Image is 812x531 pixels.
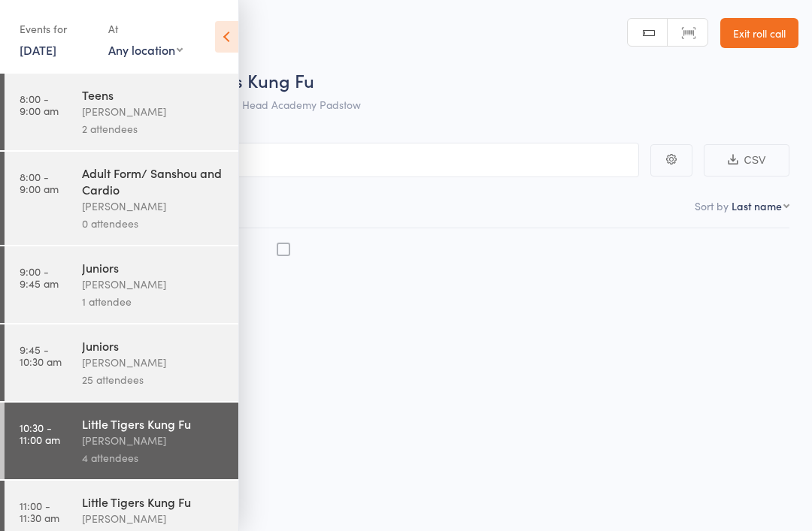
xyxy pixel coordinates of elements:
button: CSV [704,144,789,176]
time: 8:00 - 9:00 am [20,92,59,116]
div: 0 attendees [82,215,226,232]
div: Little Tigers Kung Fu [82,415,226,432]
a: 9:00 -9:45 amJuniors[PERSON_NAME]1 attendee [5,246,238,323]
div: Juniors [82,259,226,276]
div: [PERSON_NAME] [82,510,226,527]
a: 8:00 -9:00 amTeens[PERSON_NAME]2 attendees [5,74,238,150]
div: 25 attendees [82,371,226,388]
div: Teens [82,86,226,103]
div: Any location [108,41,183,58]
div: [PERSON_NAME] [82,354,226,371]
time: 8:00 - 9:00 am [20,170,59,195]
label: Sort by [695,198,729,213]
a: [DATE] [20,41,56,58]
a: 9:45 -10:30 amJuniors[PERSON_NAME]25 attendees [5,324,238,401]
div: [PERSON_NAME] [82,103,226,120]
div: 4 attendees [82,449,226,466]
div: 2 attendees [82,120,226,137]
div: 1 attendee [82,293,226,310]
span: Head Academy Padstow [242,97,361,112]
div: Adult Form/ Sanshou and Cardio [82,164,226,198]
time: 10:30 - 11:00 am [20,421,60,445]
a: 10:30 -11:00 amLittle Tigers Kung Fu[PERSON_NAME]4 attendees [5,403,238,479]
div: [PERSON_NAME] [82,198,226,215]
div: [PERSON_NAME] [82,432,226,449]
time: 9:45 - 10:30 am [20,343,62,367]
div: Last name [732,198,782,213]
div: Events for [20,17,93,41]
input: Search by name [23,143,639,177]
a: 8:00 -9:00 amAdult Form/ Sanshou and Cardio[PERSON_NAME]0 attendees [5,152,238,245]
time: 11:00 - 11:30 am [20,499,59,523]
time: 9:00 - 9:45 am [20,265,59,289]
div: At [108,17,183,41]
div: Little Tigers Kung Fu [82,493,226,510]
div: [PERSON_NAME] [82,276,226,293]
div: Juniors [82,337,226,354]
a: Exit roll call [720,18,798,48]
